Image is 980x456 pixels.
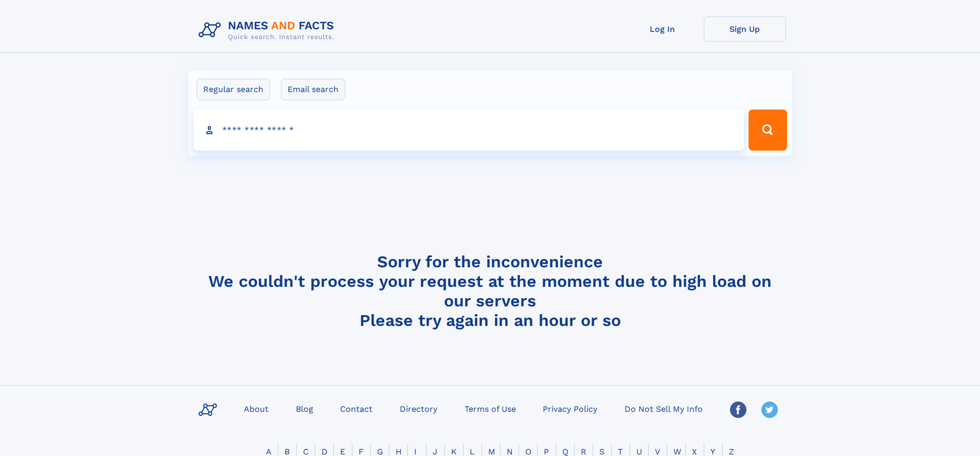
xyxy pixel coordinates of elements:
h4: Sorry for the inconvenience We couldn't process your request at the moment due to high load on ou... [194,252,786,330]
img: Facebook [730,402,746,418]
input: search input [193,110,744,151]
img: Logo Names and Facts [194,16,343,44]
img: Twitter [761,402,778,418]
a: About [240,401,273,416]
a: Directory [396,401,441,416]
a: Terms of Use [460,401,520,416]
a: Do Not Sell My Info [620,401,707,416]
a: Blog [292,401,317,416]
a: Sign Up [704,16,786,42]
a: Privacy Policy [539,401,601,416]
a: Log In [621,16,704,42]
button: Search Button [749,110,787,151]
label: Regular search [197,79,270,100]
label: Email search [281,79,345,100]
a: Contact [336,401,377,416]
